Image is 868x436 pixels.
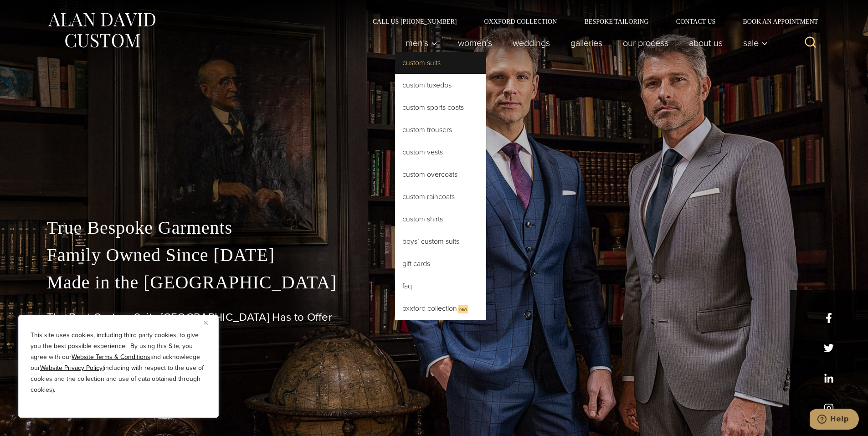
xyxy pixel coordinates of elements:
[395,97,486,118] a: Custom Sports Coats
[47,214,822,296] p: True Bespoke Garments Family Owned Since [DATE] Made in the [GEOGRAPHIC_DATA]
[458,305,468,313] span: New
[395,52,486,74] a: Custom Suits
[395,119,486,141] a: Custom Trousers
[395,298,486,320] a: Oxxford CollectionNew
[72,352,150,362] a: Website Terms & Conditions
[204,317,215,328] button: Close
[31,330,206,395] p: This site uses cookies, including third party cookies, to give you the best possible experience. ...
[612,34,678,52] a: Our Process
[204,321,208,325] img: Close
[395,231,486,252] a: Boys’ Custom Suits
[359,18,822,25] nav: Secondary Navigation
[800,32,822,54] button: View Search Form
[678,34,733,52] a: About Us
[395,275,486,297] a: FAQ
[395,186,486,208] a: Custom Raincoats
[359,18,471,25] a: Call Us [PHONE_NUMBER]
[47,311,822,324] h1: The Best Custom Suits [GEOGRAPHIC_DATA] Has to Offer
[663,18,729,25] a: Contact Us
[40,363,103,373] a: Website Privacy Policy
[47,10,156,51] img: Alan David Custom
[395,164,486,185] a: Custom Overcoats
[395,34,772,52] nav: Primary Navigation
[395,74,486,96] a: Custom Tuxedos
[395,208,486,230] a: Custom Shirts
[810,409,859,431] iframe: Opens a widget where you can chat to one of our agents
[560,34,612,52] a: Galleries
[470,18,570,25] a: Oxxford Collection
[395,253,486,275] a: Gift Cards
[395,141,486,163] a: Custom Vests
[733,34,772,52] button: Sale sub menu toggle
[570,18,662,25] a: Bespoke Tailoring
[447,34,502,52] a: Women’s
[502,34,560,52] a: weddings
[395,34,447,52] button: Men’s sub menu toggle
[729,18,821,25] a: Book an Appointment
